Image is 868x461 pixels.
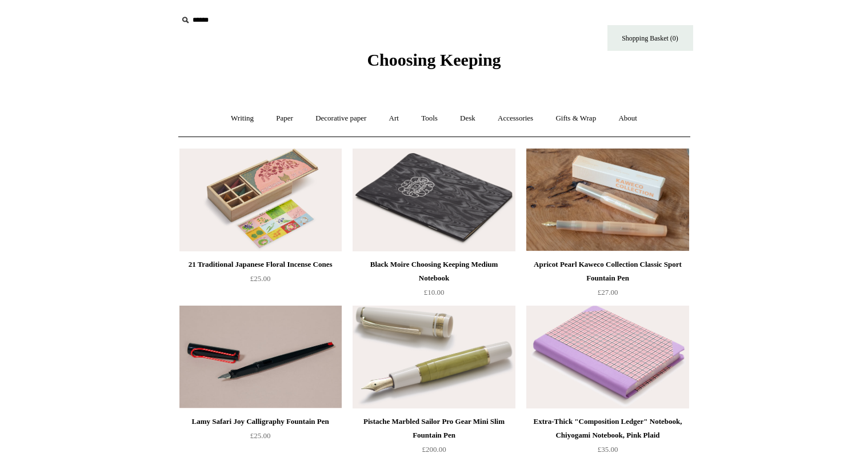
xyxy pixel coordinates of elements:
[487,103,543,134] a: Accessories
[182,258,339,271] div: 21 Traditional Japanese Floral Incense Cones
[411,103,448,134] a: Tools
[529,415,686,442] div: Extra-Thick "Composition Ledger" Notebook, Chiyogami Notebook, Pink Plaid
[598,445,618,454] span: £35.00
[424,288,445,296] span: £10.00
[250,274,271,283] span: £25.00
[353,306,515,408] a: Pistache Marbled Sailor Pro Gear Mini Slim Fountain Pen Pistache Marbled Sailor Pro Gear Mini Sli...
[353,306,515,408] img: Pistache Marbled Sailor Pro Gear Mini Slim Fountain Pen
[179,149,342,251] img: 21 Traditional Japanese Floral Incense Cones
[182,415,339,428] div: Lamy Safari Joy Calligraphy Fountain Pen
[367,50,501,69] span: Choosing Keeping
[221,103,264,134] a: Writing
[250,431,271,440] span: £25.00
[450,103,486,134] a: Desk
[353,149,515,251] a: Black Moire Choosing Keeping Medium Notebook Black Moire Choosing Keeping Medium Notebook
[367,59,501,67] a: Choosing Keeping
[526,149,689,251] img: Apricot Pearl Kaweco Collection Classic Sport Fountain Pen
[422,445,446,454] span: £200.00
[179,149,342,251] a: 21 Traditional Japanese Floral Incense Cones 21 Traditional Japanese Floral Incense Cones
[526,258,689,304] a: Apricot Pearl Kaweco Collection Classic Sport Fountain Pen £27.00
[355,258,512,285] div: Black Moire Choosing Keeping Medium Notebook
[379,103,409,134] a: Art
[305,103,377,134] a: Decorative paper
[353,149,515,251] img: Black Moire Choosing Keeping Medium Notebook
[545,103,606,134] a: Gifts & Wrap
[353,258,515,304] a: Black Moire Choosing Keeping Medium Notebook £10.00
[526,149,689,251] a: Apricot Pearl Kaweco Collection Classic Sport Fountain Pen Apricot Pearl Kaweco Collection Classi...
[526,306,689,408] img: Extra-Thick "Composition Ledger" Notebook, Chiyogami Notebook, Pink Plaid
[526,306,689,408] a: Extra-Thick "Composition Ledger" Notebook, Chiyogami Notebook, Pink Plaid Extra-Thick "Compositio...
[179,306,342,408] a: Lamy Safari Joy Calligraphy Fountain Pen Lamy Safari Joy Calligraphy Fountain Pen
[598,288,618,296] span: £27.00
[179,306,342,408] img: Lamy Safari Joy Calligraphy Fountain Pen
[529,258,686,285] div: Apricot Pearl Kaweco Collection Classic Sport Fountain Pen
[608,103,647,134] a: About
[266,103,303,134] a: Paper
[607,25,693,51] a: Shopping Basket (0)
[179,258,342,304] a: 21 Traditional Japanese Floral Incense Cones £25.00
[355,415,512,442] div: Pistache Marbled Sailor Pro Gear Mini Slim Fountain Pen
